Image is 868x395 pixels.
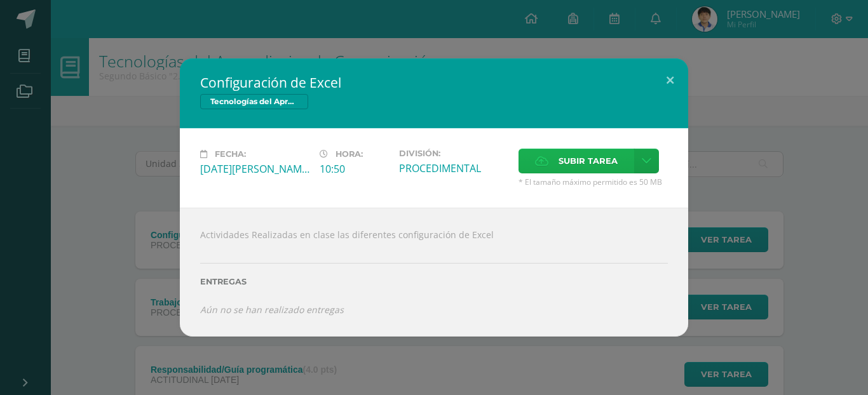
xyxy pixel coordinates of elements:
button: Close (Esc) [652,58,688,102]
span: Hora: [336,149,363,159]
span: * El tamaño máximo permitido es 50 MB [519,177,668,187]
span: Tecnologías del Aprendizaje y la Comunicación [200,94,308,109]
i: Aún no se han realizado entregas [200,304,344,316]
div: [DATE][PERSON_NAME] [200,162,309,176]
span: Fecha: [215,149,246,159]
div: Actividades Realizadas en clase las diferentes configuración de Excel [180,208,688,336]
div: 10:50 [320,162,389,176]
label: División: [399,149,508,158]
h2: Configuración de Excel [200,74,668,91]
div: PROCEDIMENTAL [399,161,508,175]
label: Entregas [200,277,668,286]
span: Subir tarea [559,149,618,173]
